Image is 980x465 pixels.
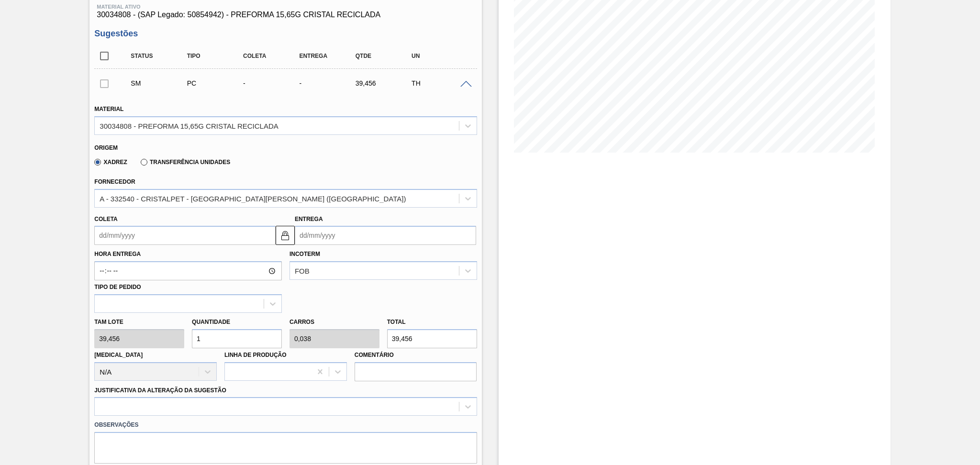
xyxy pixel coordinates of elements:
[94,216,117,222] label: Coleta
[276,226,295,245] button: locked
[128,79,191,87] div: Sugestão Manual
[94,284,141,290] label: Tipo de pedido
[94,159,127,166] label: Xadrez
[185,53,248,59] div: Tipo
[297,79,360,87] div: -
[100,194,406,202] div: A - 332540 - CRISTALPET - [GEOGRAPHIC_DATA][PERSON_NAME] ([GEOGRAPHIC_DATA])
[94,418,477,432] label: Observações
[100,122,278,130] div: 30034808 - PREFORMA 15,65G CRISTAL RECICLADA
[241,79,304,87] div: -
[224,352,287,358] label: Linha de Produção
[94,178,135,185] label: Fornecedor
[97,11,474,19] span: 30034808 - (SAP Legado: 50854942) - PREFORMA 15,65G CRISTAL RECICLADA
[241,53,304,59] div: Coleta
[353,53,416,59] div: Qtde
[279,230,291,241] img: locked
[94,29,477,39] h3: Sugestões
[192,319,230,325] label: Quantidade
[353,79,416,87] div: 39,456
[94,106,123,112] label: Material
[297,53,360,59] div: Entrega
[185,79,248,87] div: Pedido de Compra
[94,144,118,151] label: Origem
[94,315,184,329] label: Tam lote
[97,4,474,10] span: Material ativo
[387,319,406,325] label: Total
[128,53,191,59] div: Status
[295,267,310,275] div: FOB
[355,348,477,362] label: Comentário
[295,216,323,222] label: Entrega
[141,159,230,166] label: Transferência Unidades
[290,251,320,257] label: Incoterm
[290,319,314,325] label: Carros
[295,226,476,245] input: dd/mm/yyyy
[94,387,226,394] label: Justificativa da Alteração da Sugestão
[94,226,276,245] input: dd/mm/yyyy
[409,53,472,59] div: UN
[94,247,282,261] label: Hora Entrega
[94,352,143,358] label: [MEDICAL_DATA]
[409,79,472,87] div: TH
